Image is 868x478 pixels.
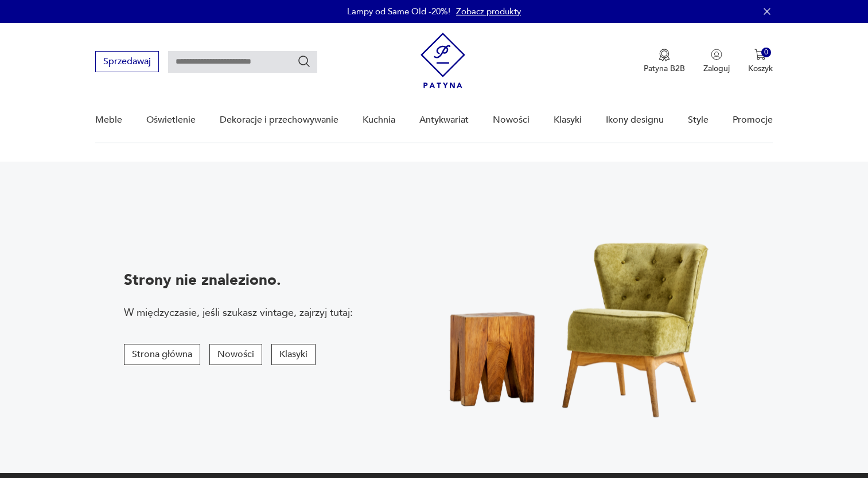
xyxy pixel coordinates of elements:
[493,98,530,142] a: Nowości
[95,51,159,72] button: Sprzedawaj
[412,198,753,436] img: Fotel
[124,270,353,291] p: Strony nie znaleziono.
[703,63,730,74] p: Zaloguj
[703,49,730,74] button: Zaloguj
[659,49,670,61] img: Ikona medalu
[419,98,469,142] a: Antykwariat
[297,54,311,68] button: Szukaj
[606,98,664,142] a: Ikony designu
[421,33,465,88] img: Patyna - sklep z meblami i dekoracjami vintage
[748,49,773,74] button: 0Koszyk
[644,49,685,74] a: Ikona medaluPatyna B2B
[554,98,582,142] a: Klasyki
[688,98,709,142] a: Style
[347,6,450,17] p: Lampy od Same Old -20%!
[271,344,316,365] button: Klasyki
[733,98,773,142] a: Promocje
[761,48,771,57] div: 0
[95,98,122,142] a: Meble
[363,98,395,142] a: Kuchnia
[95,58,159,66] a: Sprzedawaj
[748,63,773,74] p: Koszyk
[711,49,722,60] img: Ikonka użytkownika
[456,6,521,17] a: Zobacz produkty
[209,344,262,365] button: Nowości
[644,49,685,74] button: Patyna B2B
[644,63,685,74] p: Patyna B2B
[754,49,766,60] img: Ikona koszyka
[146,98,196,142] a: Oświetlenie
[124,305,353,320] p: W międzyczasie, jeśli szukasz vintage, zajrzyj tutaj:
[220,98,338,142] a: Dekoracje i przechowywanie
[124,344,200,365] button: Strona główna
